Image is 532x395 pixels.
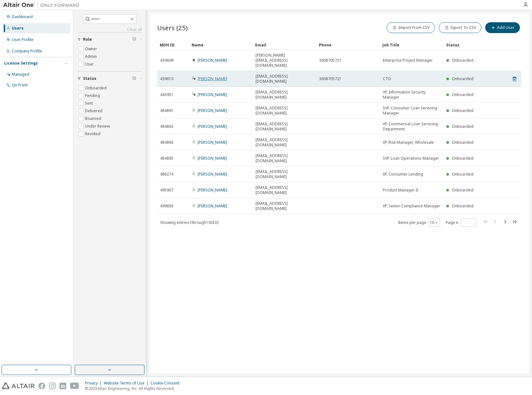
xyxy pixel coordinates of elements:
[160,76,173,81] span: 439610
[383,188,418,193] span: Product Manager II
[160,188,173,193] span: 495907
[319,58,341,63] span: 3608705721
[198,140,227,145] a: [PERSON_NAME]
[319,40,377,50] div: Phone
[3,2,83,8] img: Altair One
[12,14,33,19] div: Dashboard
[383,121,441,132] span: VP, Commercial Loan Servicing Department
[198,187,227,193] a: [PERSON_NAME]
[382,40,441,50] div: Job Title
[160,220,219,225] span: Showing entries 1 through 10 of 25
[255,53,313,68] span: [PERSON_NAME][EMAIL_ADDRESS][DOMAIN_NAME]
[160,172,173,177] span: 486274
[160,58,173,63] span: 439608
[452,124,473,129] span: Onboarded
[132,76,136,81] span: Clear filter
[104,381,150,386] div: Website Terms of Use
[255,153,313,163] span: [EMAIL_ADDRESS][DOMAIN_NAME]
[446,40,488,50] div: Status
[132,37,136,42] span: Clear filter
[255,121,313,132] span: [EMAIL_ADDRESS][DOMAIN_NAME]
[383,156,439,161] span: SVP, Loan Operations Manager
[12,26,24,31] div: Users
[383,140,434,145] span: VP, Risk Manager, Wholesale
[83,37,92,42] span: Role
[198,108,227,113] a: [PERSON_NAME]
[255,201,313,211] span: [EMAIL_ADDRESS][DOMAIN_NAME]
[12,49,42,54] div: Company Profile
[160,156,173,161] span: 484895
[198,156,227,161] a: [PERSON_NAME]
[192,40,250,50] div: Name
[452,203,473,209] span: Onboarded
[198,76,227,81] a: [PERSON_NAME]
[439,22,481,33] button: Export To CSV
[4,61,38,66] div: License Settings
[83,76,96,81] span: Status
[452,140,473,145] span: Onboarded
[160,204,173,209] span: 499693
[383,90,441,100] span: VP, Information Security Manager
[160,40,186,50] div: MDH ID
[485,22,520,33] button: Add User
[452,156,473,161] span: Onboarded
[85,60,95,68] label: User
[49,383,56,389] img: instagram.svg
[160,124,173,129] span: 484892
[383,58,433,63] span: Enterprise Project Manager
[319,76,341,81] span: 3608705721
[85,53,98,60] label: Admin
[398,218,440,227] span: Items per page
[255,137,313,148] span: [EMAIL_ADDRESS][DOMAIN_NAME]
[430,220,438,225] button: 10
[85,130,102,138] label: Revoked
[383,106,441,116] span: SVP, Consumer Loan Servicing Manager
[255,106,313,116] span: [EMAIL_ADDRESS][DOMAIN_NAME]
[85,45,98,53] label: Owner
[12,72,29,77] div: Managed
[12,37,33,42] div: User Profile
[452,92,473,97] span: Onboarded
[85,115,102,122] label: Bounced
[59,383,66,389] img: linkedin.svg
[255,90,313,100] span: [EMAIL_ADDRESS][DOMAIN_NAME]
[85,122,111,130] label: Under Review
[160,108,173,113] span: 484891
[255,40,314,50] div: Email
[198,124,227,129] a: [PERSON_NAME]
[255,185,313,195] span: [EMAIL_ADDRESS][DOMAIN_NAME]
[452,171,473,177] span: Onboarded
[12,83,28,88] div: On Prem
[452,58,473,63] span: Onboarded
[387,22,435,33] button: Import From CSV
[77,27,142,32] a: Clear all
[85,100,94,107] label: Sent
[452,187,473,193] span: Onboarded
[70,383,79,389] img: youtube.svg
[452,108,473,113] span: Onboarded
[85,381,104,386] div: Privacy
[383,204,440,209] span: VP, Senior Compliance Manager
[77,32,142,46] button: Role
[85,386,183,391] p: © 2025 Altair Engineering, Inc. All Rights Reserved.
[38,383,45,389] img: facebook.svg
[2,383,35,389] img: altair_logo.svg
[85,92,101,100] label: Pending
[255,74,313,84] span: [EMAIL_ADDRESS][DOMAIN_NAME]
[157,23,188,32] span: Users (25)
[85,84,108,92] label: Onboarded
[198,171,227,177] a: [PERSON_NAME]
[446,218,476,227] span: Page n.
[383,172,423,177] span: VP, Consumer Lending
[150,381,183,386] div: Cookie Consent
[77,72,142,86] button: Status
[198,203,227,209] a: [PERSON_NAME]
[452,76,473,81] span: Onboarded
[198,58,227,63] a: [PERSON_NAME]
[160,140,173,145] span: 484893
[160,92,173,97] span: 443951
[85,107,104,115] label: Delivered
[255,169,313,179] span: [EMAIL_ADDRESS][DOMAIN_NAME]
[198,92,227,97] a: [PERSON_NAME]
[383,76,391,81] span: CTO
